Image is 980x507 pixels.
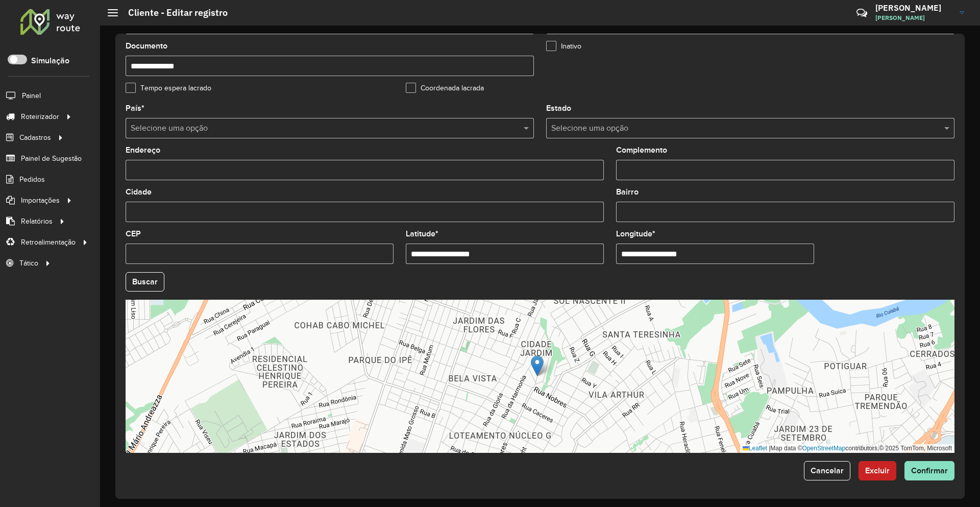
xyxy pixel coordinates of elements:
label: Complemento [616,144,667,156]
span: Retroalimentação [21,237,76,248]
button: Confirmar [904,461,954,480]
button: Cancelar [804,461,850,480]
label: Bairro [616,186,639,198]
span: Excluir [865,466,890,475]
label: CEP [126,228,141,240]
span: Importações [21,195,60,206]
span: Painel de Sugestão [21,153,82,164]
span: Painel [22,90,41,101]
label: País [126,102,144,114]
span: Pedidos [19,174,45,185]
a: Leaflet [743,445,767,452]
span: Cancelar [811,466,844,475]
label: Documento [126,40,167,52]
button: Buscar [126,272,164,292]
span: Roteirizador [21,111,59,122]
span: Relatórios [21,216,53,227]
label: Estado [546,102,571,114]
label: Endereço [126,144,160,156]
span: Tático [19,258,38,269]
a: OpenStreetMap [802,445,846,452]
label: Tempo espera lacrado [126,83,211,93]
span: Cadastros [19,132,51,143]
span: | [769,445,770,452]
img: Marker [531,355,544,376]
h3: [PERSON_NAME] [875,3,952,13]
label: Cidade [126,186,152,198]
label: Longitude [616,228,655,240]
span: [PERSON_NAME] [875,13,952,22]
label: Coordenada lacrada [406,83,484,93]
span: Confirmar [911,466,948,475]
label: Latitude [406,228,438,240]
label: Inativo [546,41,581,52]
div: Map data © contributors,© 2025 TomTom, Microsoft [740,444,954,453]
h2: Cliente - Editar registro [118,7,228,18]
label: Simulação [31,55,69,67]
a: Contato Rápido [851,2,873,24]
button: Excluir [859,461,896,480]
